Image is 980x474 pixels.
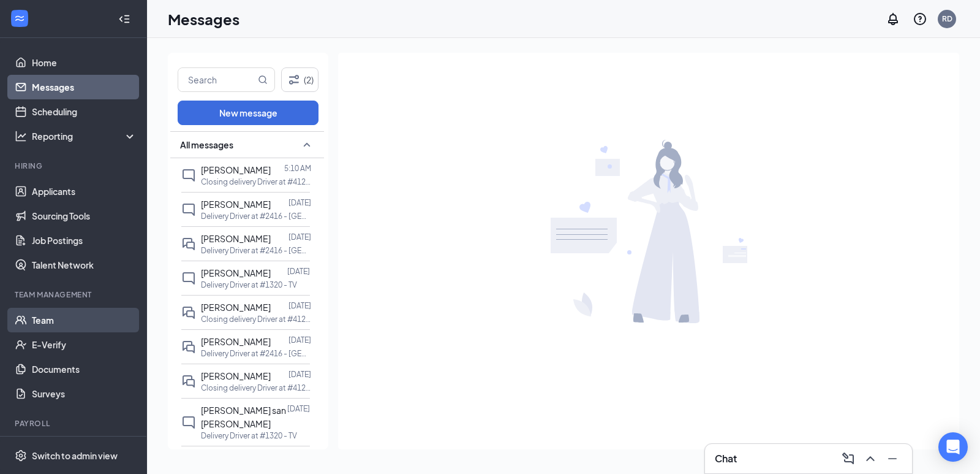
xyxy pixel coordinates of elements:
p: Closing delivery Driver at #412 - Park [201,383,311,393]
a: Home [32,50,137,75]
svg: MagnifyingGlass [258,75,268,85]
svg: ChatInactive [181,271,196,286]
p: [DATE] [288,335,311,345]
p: 5:10 AM [284,163,311,174]
svg: QuestionInfo [913,12,927,26]
a: Applicants [32,179,137,204]
a: Sourcing Tools [32,204,137,228]
p: Delivery Driver at #2416 - [GEOGRAPHIC_DATA] [201,348,311,359]
span: [PERSON_NAME] [201,336,271,347]
a: Job Postings [32,228,137,253]
p: Closing delivery Driver at #412 - Park [201,314,311,324]
svg: DoubleChat [181,374,196,389]
svg: Notifications [886,12,900,26]
svg: ChatInactive [181,415,196,430]
span: [PERSON_NAME] [201,233,271,244]
a: Scheduling [32,99,137,124]
span: [PERSON_NAME] [201,164,271,175]
button: Filter (2) [281,67,318,92]
a: Talent Network [32,253,137,277]
div: Open Intercom Messenger [938,432,968,462]
span: [PERSON_NAME] [201,199,271,210]
a: Team [32,308,137,332]
p: Closing delivery Driver at #412 - Park [201,177,311,187]
svg: Filter [287,72,301,87]
div: Hiring [15,161,134,171]
p: Delivery Driver at #1320 - TV [201,430,297,441]
div: RD [942,13,952,24]
svg: ChatInactive [181,168,196,183]
svg: Minimize [885,451,900,466]
a: Surveys [32,381,137,406]
span: All messages [180,139,233,151]
svg: SmallChevronUp [300,137,314,152]
svg: ChevronUp [863,451,878,466]
p: [DATE] [288,197,311,208]
a: Messages [32,75,137,99]
svg: WorkstreamLogo [13,12,26,25]
svg: DoubleChat [181,237,196,251]
svg: ChatInactive [181,202,196,217]
button: ChevronUp [861,449,880,468]
span: [PERSON_NAME] [201,370,271,381]
div: Team Management [15,289,134,300]
div: Payroll [15,418,134,429]
p: [DATE] [287,266,310,277]
p: Delivery Driver at #1320 - TV [201,280,297,290]
svg: DoubleChat [181,305,196,320]
button: New message [178,101,318,125]
div: Switch to admin view [32,449,118,462]
svg: DoubleChat [181,340,196,354]
span: [PERSON_NAME] [201,302,271,313]
div: Reporting [32,130,137,142]
button: ComposeMessage [839,449,858,468]
p: Delivery Driver at #2416 - [GEOGRAPHIC_DATA] [201,245,311,256]
h3: Chat [715,452,737,465]
input: Search [178,68,255,91]
svg: Analysis [15,130,27,142]
p: [DATE] [288,369,311,380]
svg: ComposeMessage [841,451,856,466]
span: [PERSON_NAME] san [PERSON_NAME] [201,405,286,429]
button: Minimize [883,449,902,468]
p: Delivery Driver at #2416 - [GEOGRAPHIC_DATA] [201,211,311,221]
p: [DATE] [287,403,310,414]
p: [DATE] [288,300,311,311]
p: [DATE] [288,232,311,242]
svg: Collapse [118,13,130,25]
svg: Settings [15,449,27,462]
h1: Messages [168,9,239,29]
a: E-Verify [32,332,137,357]
span: [PERSON_NAME] [201,267,271,278]
a: Documents [32,357,137,381]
